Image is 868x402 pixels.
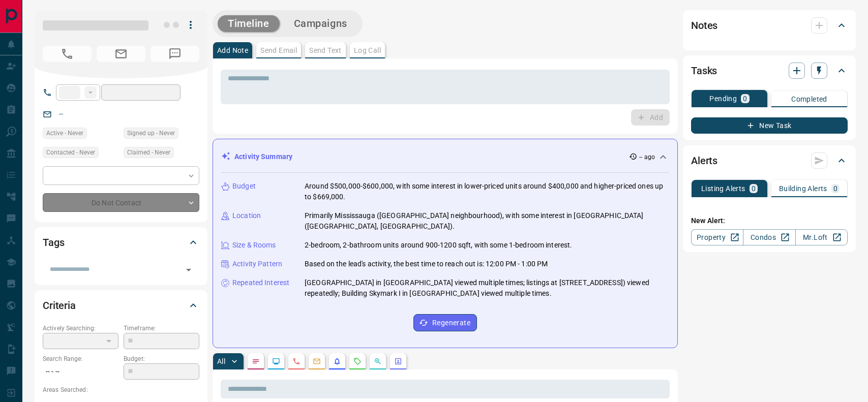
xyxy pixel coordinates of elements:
[232,181,256,192] p: Budget
[691,148,848,173] div: Alerts
[691,13,848,38] div: Notes
[252,357,260,365] svg: Notes
[691,17,717,34] h2: Notes
[43,293,199,318] div: Criteria
[353,357,362,365] svg: Requests
[232,259,282,269] p: Activity Pattern
[305,259,548,269] p: Based on the lead's activity, the best time to reach out is: 12:00 PM - 1:00 PM
[691,117,848,134] button: New Task
[779,185,827,192] p: Building Alerts
[43,363,118,380] p: -- - --
[43,193,199,212] div: Do Not Contact
[127,147,170,158] span: Claimed - Never
[221,147,669,166] div: Activity Summary-- ago
[292,357,301,365] svg: Calls
[127,128,175,138] span: Signed up - Never
[833,185,837,192] p: 0
[43,385,199,394] p: Areas Searched:
[413,314,477,331] button: Regenerate
[46,128,83,138] span: Active - Never
[124,324,199,333] p: Timeframe:
[218,15,280,32] button: Timeline
[43,234,64,251] h2: Tags
[691,229,743,245] a: Property
[639,152,655,162] p: -- ago
[701,185,745,192] p: Listing Alerts
[743,229,795,245] a: Condos
[59,110,63,118] a: --
[691,152,717,169] h2: Alerts
[124,354,199,363] p: Budget:
[284,15,357,32] button: Campaigns
[374,357,382,365] svg: Opportunities
[43,354,118,363] p: Search Range:
[182,263,196,277] button: Open
[232,210,261,221] p: Location
[43,324,118,333] p: Actively Searching:
[795,229,848,245] a: Mr.Loft
[43,46,92,62] span: No Number
[691,63,717,79] h2: Tasks
[709,95,737,102] p: Pending
[43,230,199,255] div: Tags
[305,240,572,251] p: 2-bedroom, 2-bathroom units around 900-1200 sqft, with some 1-bedroom interest.
[394,357,402,365] svg: Agent Actions
[232,240,276,251] p: Size & Rooms
[46,147,95,158] span: Contacted - Never
[234,151,292,162] p: Activity Summary
[43,297,76,314] h2: Criteria
[333,357,341,365] svg: Listing Alerts
[791,96,827,103] p: Completed
[151,46,199,62] span: No Number
[305,210,669,232] p: Primarily Mississauga ([GEOGRAPHIC_DATA] neighbourhood), with some interest in [GEOGRAPHIC_DATA] ...
[752,185,756,192] p: 0
[691,58,848,83] div: Tasks
[313,357,321,365] svg: Emails
[691,215,848,226] p: New Alert:
[217,358,225,365] p: All
[305,181,669,202] p: Around $500,000-$600,000, with some interest in lower-priced units around $400,000 and higher-pri...
[272,357,280,365] svg: Lead Browsing Activity
[232,277,289,288] p: Repeated Interest
[217,47,248,54] p: Add Note
[97,46,145,62] span: No Email
[305,277,669,299] p: [GEOGRAPHIC_DATA] in [GEOGRAPHIC_DATA] viewed multiple times; listings at [STREET_ADDRESS]) viewe...
[743,95,747,102] p: 0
